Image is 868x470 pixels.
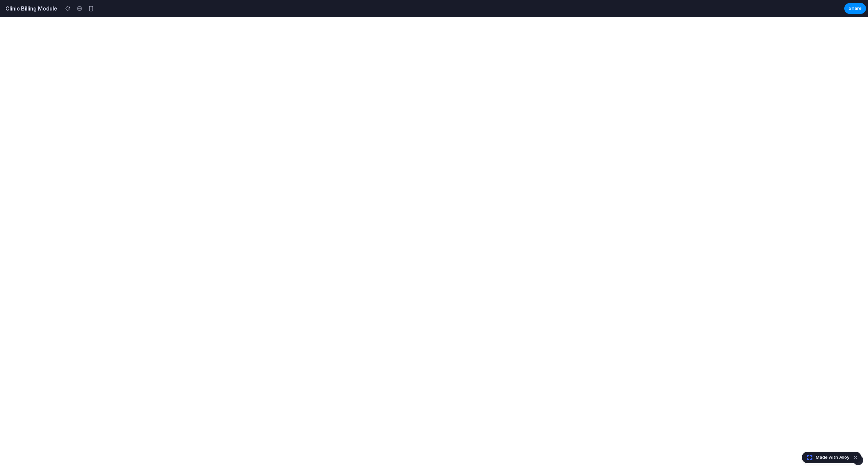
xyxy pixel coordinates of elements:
[849,5,862,12] span: Share
[816,454,849,461] span: Made with Alloy
[802,454,850,461] a: Made with Alloy
[851,453,860,462] button: Dismiss watermark
[844,3,866,14] button: Share
[3,4,57,13] h2: Clinic Billing Module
